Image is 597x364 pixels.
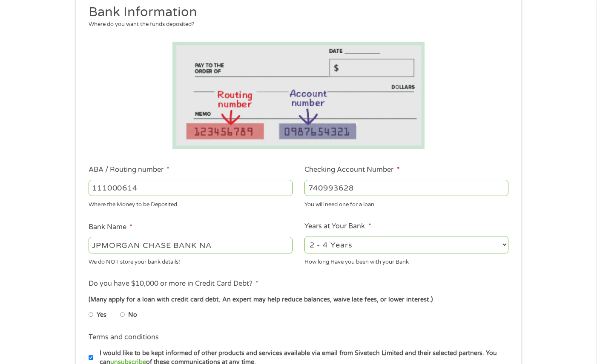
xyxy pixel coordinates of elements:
input: 345634636 [304,180,508,196]
label: Bank Name [89,223,132,232]
label: No [128,310,137,320]
div: (Many apply for a loan with credit card debt. An expert may help reduce balances, waive late fees... [89,295,508,304]
label: Years at Your Bank [304,222,371,231]
div: Where the Money to be Deposited [89,198,293,209]
label: Yes [97,310,106,320]
label: ABA / Routing number [89,165,169,174]
img: Routing number location [172,42,425,149]
input: 263177916 [89,180,293,196]
label: Checking Account Number [304,165,399,174]
h2: Bank Information [89,4,502,21]
div: We do NOT store your bank details! [89,255,293,266]
div: Where do you want the funds deposited? [89,20,502,29]
label: Terms and conditions [89,333,159,342]
label: Do you have $10,000 or more in Credit Card Debt? [89,279,258,288]
div: How long Have you been with your Bank [304,255,508,266]
div: You will need one for a loan. [304,198,508,209]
